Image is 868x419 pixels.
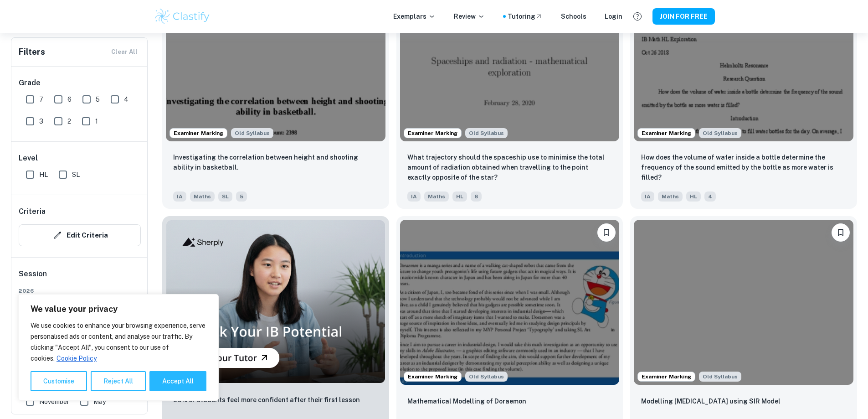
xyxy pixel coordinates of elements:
img: Thumbnail [166,220,385,383]
span: IA [641,191,654,202]
a: Tutoring [508,11,543,21]
button: Help and Feedback [630,9,645,24]
h6: Criteria [19,206,46,217]
p: Mathematical Modelling of Doraemon [407,396,526,406]
div: Although this IA is written for the old math syllabus (last exam in November 2020), the current I... [465,372,508,382]
button: Reject All [91,371,146,391]
span: 5 [96,94,100,104]
h6: Grade [19,78,141,88]
span: 7 [39,94,43,104]
span: Examiner Marking [638,372,695,381]
span: 4 [704,191,716,202]
span: Old Syllabus [699,128,741,138]
img: Maths IA example thumbnail: Modelling COVID 19 using SIR Model [634,220,853,384]
span: 2 [67,116,71,126]
span: IA [173,191,186,202]
span: HL [39,170,48,180]
span: November [39,397,69,407]
div: Although this IA is written for the old math syllabus (last exam in November 2020), the current I... [231,128,273,138]
span: Maths [190,191,215,202]
div: Although this IA is written for the old math syllabus (last exam in November 2020), the current I... [699,372,741,382]
span: Examiner Marking [404,372,461,381]
span: 6 [67,94,72,104]
a: Cookie Policy [56,354,97,362]
p: What trajectory should the spaceship use to minimise the total amount of radiation obtained when ... [407,152,612,182]
span: HL [686,191,701,202]
p: Investigating the correlation between height and shooting ability in basketball. [173,152,378,172]
div: We value your privacy [18,294,219,401]
p: Modelling COVID 19 using SIR Model [641,396,781,406]
span: Old Syllabus [465,128,508,138]
span: Old Syllabus [699,372,741,382]
h6: Filters [19,46,45,58]
a: Login [605,11,622,21]
span: 2026 [19,287,141,295]
button: Please log in to bookmark exemplars [832,223,850,242]
span: Maths [658,191,683,202]
p: Exemplars [393,11,436,21]
button: JOIN FOR FREE [652,8,715,25]
img: Maths IA example thumbnail: Mathematical Modelling of Doraemon [400,220,620,384]
span: 5 [236,191,247,202]
p: How does the volume of water inside a bottle determine the frequency of the sound emitted by the ... [641,152,846,182]
span: 6 [471,191,482,202]
span: Examiner Marking [404,129,461,137]
div: Although this IA is written for the old math syllabus (last exam in November 2020), the current I... [465,128,508,138]
a: Schools [561,11,586,21]
p: 96% of students feel more confident after their first lesson [173,395,360,405]
h6: Level [19,153,141,164]
span: Examiner Marking [638,129,695,137]
span: SL [72,170,80,180]
span: Old Syllabus [465,372,508,382]
span: 3 [39,116,43,126]
p: Review [454,11,485,21]
h6: Session [19,269,141,287]
img: Clastify logo [154,7,211,26]
span: 4 [124,94,128,104]
div: Although this IA is written for the old math syllabus (last exam in November 2020), the current I... [699,128,741,138]
span: May [93,397,106,407]
span: Examiner Marking [170,129,227,137]
span: HL [452,191,467,202]
button: Customise [31,371,87,391]
p: We use cookies to enhance your browsing experience, serve personalised ads or content, and analys... [31,320,206,364]
span: SL [218,191,232,202]
span: IA [407,191,421,202]
span: Maths [424,191,449,202]
button: Accept All [149,371,206,391]
span: Old Syllabus [231,128,273,138]
button: Edit Criteria [19,224,141,246]
span: 1 [95,116,98,126]
button: Please log in to bookmark exemplars [597,223,616,242]
p: We value your privacy [31,304,206,315]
